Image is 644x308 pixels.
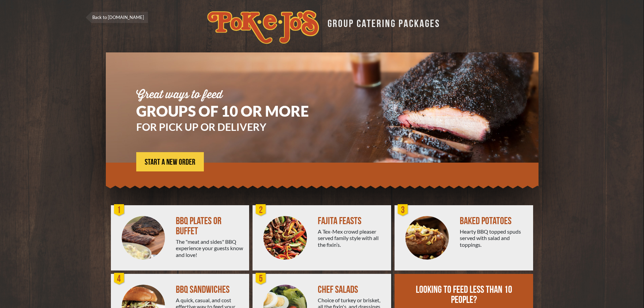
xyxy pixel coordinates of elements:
[323,16,440,29] div: GROUP CATERING PACKAGES
[460,216,528,226] div: BAKED POTATOES
[136,152,204,171] a: START A NEW ORDER
[136,122,329,132] h3: FOR PICK UP OR DELIVERY
[318,216,386,226] div: FAJITA FEASTS
[122,216,165,260] img: PEJ-BBQ-Buffet.png
[254,272,268,286] div: 5
[460,228,528,248] div: Hearty BBQ topped spuds served with salad and toppings.
[318,285,386,295] div: CHEF SALADS
[86,12,148,23] a: Back to [DOMAIN_NAME]
[318,228,386,248] div: A Tex-Mex crowd pleaser served family style with all the fixin’s.
[113,272,126,286] div: 4
[113,204,126,217] div: 1
[405,216,449,260] img: PEJ-Baked-Potato.png
[254,204,268,217] div: 2
[176,285,244,295] div: BBQ SANDWICHES
[263,216,307,260] img: PEJ-Fajitas.png
[396,204,410,217] div: 3
[207,10,319,44] img: logo.svg
[176,238,244,258] div: The "meat and sides" BBQ experience your guests know and love!
[136,104,329,118] h1: GROUPS OF 10 OR MORE
[415,285,514,305] div: LOOKING TO FEED LESS THAN 10 PEOPLE?
[136,90,329,100] div: Great ways to feed
[176,216,244,236] div: BBQ PLATES OR BUFFET
[145,158,195,166] span: START A NEW ORDER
